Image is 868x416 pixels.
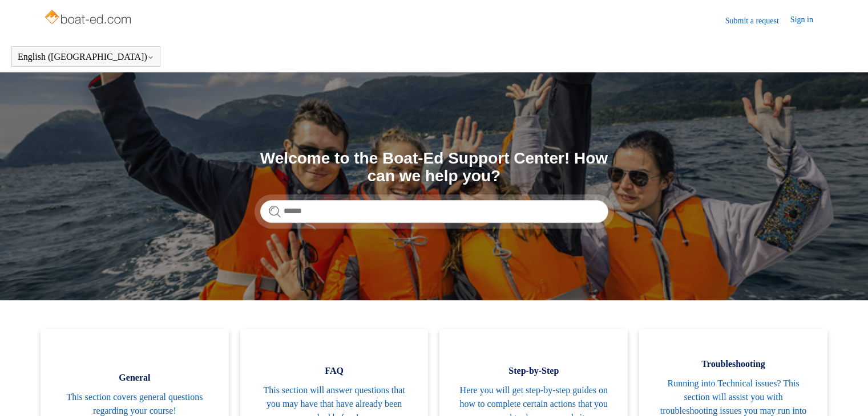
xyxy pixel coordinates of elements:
[260,200,608,223] input: Search
[790,14,825,27] a: Sign in
[830,378,859,407] div: Live chat
[457,364,611,378] span: Step-by-Step
[43,7,134,30] img: Boat-Ed Help Center home page
[18,52,154,62] button: English ([GEOGRAPHIC_DATA])
[257,364,411,378] span: FAQ
[58,371,212,385] span: General
[260,150,608,185] h1: Welcome to the Boat-Ed Support Center! How can we help you?
[656,357,810,371] span: Troubleshooting
[725,15,790,27] a: Submit a request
